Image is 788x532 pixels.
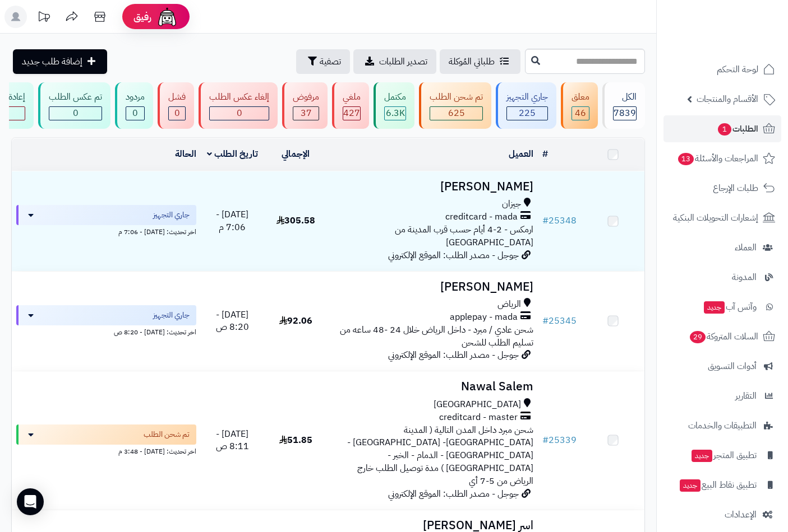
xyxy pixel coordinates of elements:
[663,264,781,291] a: المدونة
[572,107,589,120] div: 46
[450,311,518,324] span: applepay - mada
[332,281,534,293] h3: [PERSON_NAME]
[703,299,757,315] span: وآتس آب
[507,107,547,120] div: 225
[600,82,647,129] a: الكل7839
[542,314,549,328] span: #
[445,211,518,223] span: creditcard - mada
[542,214,549,227] span: #
[688,418,757,433] span: التطبيقات والخدمات
[293,107,319,120] div: 37
[430,91,483,104] div: تم شحن الطلب
[673,210,758,226] span: إشعارات التحويلات البنكية
[296,49,350,74] button: تصفية
[16,225,196,237] div: اخر تحديث: [DATE] - 7:06 م
[49,107,102,120] div: 0
[30,6,58,31] a: تحديثات المنصة
[277,214,315,227] span: 305.58
[497,298,521,311] span: الرياض
[343,106,360,120] span: 427
[559,82,600,129] a: معلق 46
[216,308,249,334] span: [DATE] - 8:20 ص
[690,447,757,463] span: تطبيق المتجر
[572,91,589,104] div: معلق
[712,27,777,51] img: logo-2.png
[417,82,494,129] a: تم شحن الطلب 625
[509,147,533,161] a: العميل
[301,106,312,120] span: 37
[343,91,361,104] div: ملغي
[16,325,196,337] div: اخر تحديث: [DATE] - 8:20 ص
[196,82,280,129] a: إلغاء عكس الطلب 0
[440,49,520,74] a: طلباتي المُوكلة
[663,323,781,350] a: السلات المتروكة29
[280,82,330,129] a: مرفوض 37
[343,107,360,120] div: 427
[237,106,242,120] span: 0
[49,91,102,104] div: تم عكس الطلب
[282,147,310,161] a: الإجمالي
[663,204,781,231] a: إشعارات التحويلات البنكية
[663,501,781,528] a: الإعدادات
[385,107,405,120] div: 6293
[434,398,521,411] span: [GEOGRAPHIC_DATA]
[713,180,758,196] span: طلبات الإرجاع
[353,49,436,74] a: تصدير الطلبات
[677,151,758,166] span: المراجعات والأسئلة
[174,106,180,120] span: 0
[16,445,196,456] div: اخر تحديث: [DATE] - 3:48 م
[519,106,536,120] span: 225
[153,209,190,221] span: جاري التجهيز
[542,147,548,161] a: #
[717,62,758,77] span: لوحة التحكم
[449,55,495,68] span: طلباتي المُوكلة
[680,479,701,492] span: جديد
[169,107,185,120] div: 0
[678,153,694,165] span: 13
[320,55,341,68] span: تصفية
[207,147,258,161] a: تاريخ الطلب
[725,507,757,522] span: الإعدادات
[708,358,757,374] span: أدوات التسويق
[717,121,758,137] span: الطلبات
[388,487,519,501] span: جوجل - مصدر الطلب: الموقع الإلكتروني
[663,234,781,261] a: العملاء
[293,91,319,104] div: مرفوض
[210,107,269,120] div: 0
[663,442,781,469] a: تطبيق المتجرجديد
[663,412,781,439] a: التطبيقات والخدمات
[704,301,725,314] span: جديد
[175,147,196,161] a: الحالة
[388,249,519,262] span: جوجل - مصدر الطلب: الموقع الإلكتروني
[735,240,757,255] span: العملاء
[384,91,406,104] div: مكتمل
[663,115,781,142] a: الطلبات1
[133,10,151,24] span: رفيق
[153,310,190,321] span: جاري التجهيز
[113,82,155,129] a: مردود 0
[689,329,758,344] span: السلات المتروكة
[126,91,145,104] div: مردود
[690,331,706,343] span: 29
[732,269,757,285] span: المدونة
[542,314,577,328] a: #25345
[340,323,533,349] span: شحن عادي / مبرد - داخل الرياض خلال 24 -48 ساعه من تسليم الطلب للشحن
[663,353,781,380] a: أدوات التسويق
[73,106,79,120] span: 0
[663,472,781,498] a: تطبيق نقاط البيعجديد
[430,107,482,120] div: 625
[663,382,781,409] a: التقارير
[216,427,249,454] span: [DATE] - 8:11 ص
[126,107,144,120] div: 0
[697,91,758,107] span: الأقسام والمنتجات
[36,82,113,129] a: تم عكس الطلب 0
[332,519,534,532] h3: اسر [PERSON_NAME]
[502,198,521,211] span: جيزان
[279,433,312,447] span: 51.85
[13,49,107,74] a: إضافة طلب جديد
[386,106,405,120] span: 6.3K
[347,423,533,488] span: شحن مبرد داخل المدن التالية ( المدينة [GEOGRAPHIC_DATA]- [GEOGRAPHIC_DATA] - [GEOGRAPHIC_DATA] - ...
[542,433,549,447] span: #
[371,82,417,129] a: مكتمل 6.3K
[575,106,586,120] span: 46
